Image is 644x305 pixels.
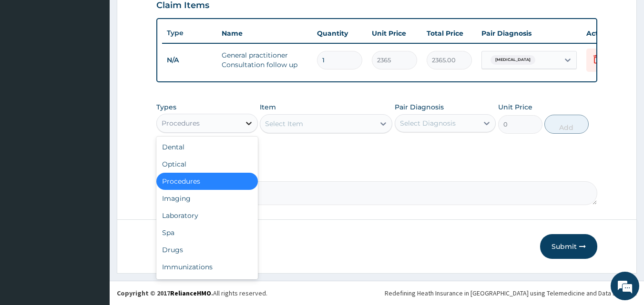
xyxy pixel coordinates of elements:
th: Type [162,24,217,42]
div: Procedures [156,173,258,190]
button: Add [544,115,589,134]
footer: All rights reserved. [110,281,644,305]
div: Others [156,275,258,293]
a: RelianceHMO [170,289,211,297]
div: Drugs [156,241,258,258]
th: Total Price [422,24,477,43]
div: Spa [156,224,258,241]
td: N/A [162,51,217,69]
th: Unit Price [367,24,422,43]
div: Dental [156,138,258,156]
span: [MEDICAL_DATA] [491,55,535,65]
h3: Claim Items [156,0,209,11]
div: Chat with us now [50,53,160,66]
label: Unit Price [498,102,532,112]
th: Pair Diagnosis [477,24,582,43]
th: Actions [582,24,629,43]
div: Redefining Heath Insurance in [GEOGRAPHIC_DATA] using Telemedicine and Data Science! [385,288,637,298]
div: Select Item [265,119,303,128]
div: Immunizations [156,258,258,275]
textarea: Type your message and hit 'Enter' [5,204,182,237]
strong: Copyright © 2017 . [117,289,213,297]
label: Item [260,102,276,112]
label: Types [156,103,176,111]
div: Laboratory [156,207,258,224]
td: General practitioner Consultation follow up [217,46,312,74]
div: Imaging [156,190,258,207]
div: Minimize live chat window [156,5,179,28]
label: Comment [156,168,598,176]
th: Name [217,24,312,43]
img: d_794563401_company_1708531726252_794563401 [18,48,39,71]
th: Quantity [312,24,367,43]
label: Pair Diagnosis [395,102,444,112]
span: We're online! [55,92,132,188]
div: Procedures [162,118,200,128]
div: Select Diagnosis [400,118,456,128]
button: Submit [540,234,597,259]
div: Optical [156,156,258,173]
